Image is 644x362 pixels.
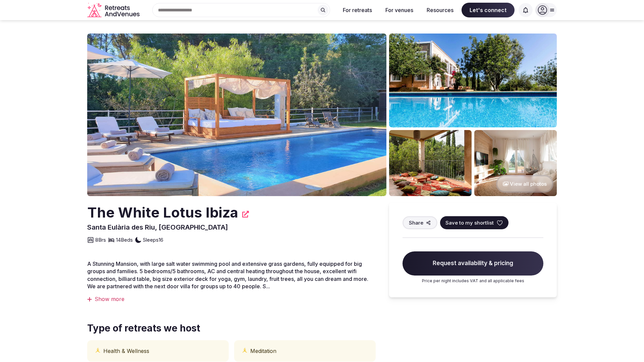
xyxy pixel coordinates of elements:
p: Price per night includes VAT and all applicable fees [402,278,543,284]
span: Request availability & pricing [402,251,543,276]
span: Save to my shortlist [445,219,494,226]
button: Share [402,216,437,229]
img: Venue gallery photo [474,130,557,196]
svg: Retreats and Venues company logo [87,3,141,18]
button: View all photos [496,175,553,193]
span: 14 Beds [116,236,133,243]
span: A Stunning Mansion, with large salt water swimming pool and extensive grass gardens, fully equipp... [87,260,368,290]
a: Visit the homepage [87,3,141,18]
img: Venue cover photo [87,34,386,196]
button: For venues [380,3,419,17]
button: Save to my shortlist [440,216,508,229]
span: Share [409,219,423,226]
button: Resources [421,3,459,17]
span: Sleeps 16 [143,236,163,243]
img: Venue gallery photo [389,130,472,196]
span: Santa Eulària des Riu, [GEOGRAPHIC_DATA] [87,223,228,231]
span: Let's connect [462,3,515,17]
img: Venue gallery photo [389,34,557,127]
div: Show more [87,295,376,303]
button: For retreats [337,3,377,17]
h2: The White Lotus Ibiza [87,203,238,223]
span: Type of retreats we host [87,322,200,335]
span: 8 Brs [95,236,106,243]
